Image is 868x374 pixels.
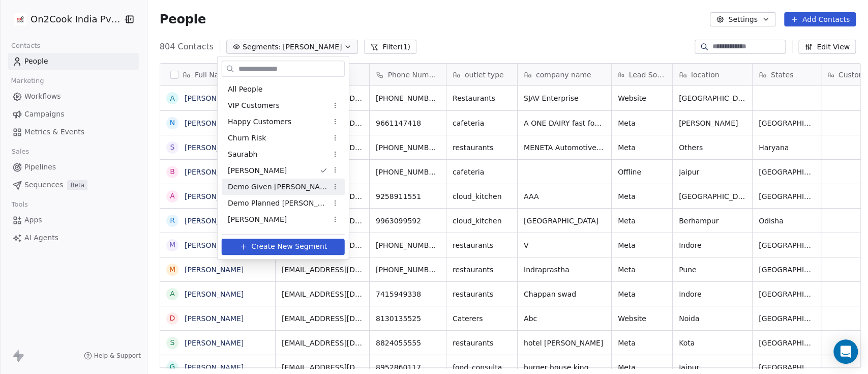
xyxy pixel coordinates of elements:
span: Demo Given [PERSON_NAME] [228,182,327,192]
span: [PERSON_NAME] [228,214,287,225]
button: Create New Segment [222,239,345,255]
span: Happy Customers [228,117,291,127]
span: Saurabh [228,149,257,160]
span: All People [228,84,262,95]
span: Demo Planned [PERSON_NAME] [228,198,327,209]
span: VIP Customers [228,100,280,111]
span: [PERSON_NAME] [228,165,287,176]
span: Create New Segment [251,241,327,252]
span: Churn Risk [228,133,266,143]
